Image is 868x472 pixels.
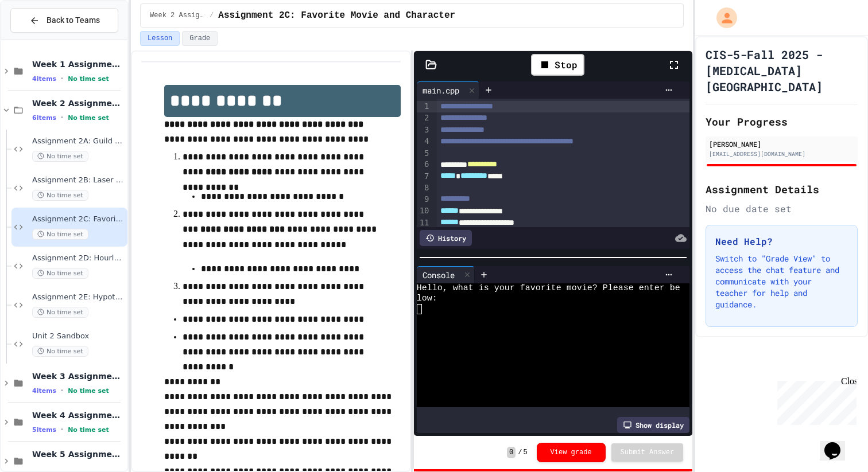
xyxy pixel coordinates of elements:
[32,449,125,459] span: Week 5 Assignments
[32,253,125,263] span: Assignment 2D: Hourly Wages
[706,114,858,130] h2: Your Progress
[507,447,516,458] span: 0
[61,74,63,83] span: •
[32,98,125,108] span: Week 2 Assignments
[417,112,431,124] div: 2
[417,205,431,217] div: 10
[32,175,125,185] span: Assignment 2B: Laser Wars Cantina
[417,266,475,283] div: Console
[32,268,88,279] span: No time set
[140,31,180,46] button: Lesson
[32,114,56,122] span: 6 items
[820,426,857,461] iframe: chat widget
[518,448,522,457] span: /
[715,253,848,310] p: Switch to "Grade View" to access the chat feature and communicate with your teacher for help and ...
[417,171,431,182] div: 7
[32,307,88,318] span: No time set
[46,14,100,26] span: Back to Teams
[417,182,431,194] div: 8
[420,230,472,246] div: History
[32,151,88,162] span: No time set
[417,101,431,112] div: 1
[5,5,79,73] div: Chat with us now!Close
[32,136,125,146] span: Assignment 2A: Guild of Corellia Industries
[417,84,465,96] div: main.cpp
[182,31,218,46] button: Grade
[417,159,431,170] div: 6
[32,229,88,240] span: No time set
[417,81,479,99] div: main.cpp
[417,217,431,229] div: 11
[61,113,63,122] span: •
[32,331,125,341] span: Unit 2 Sandbox
[715,235,848,248] h3: Need Help?
[706,46,858,95] h1: CIS-5-Fall 2025 - [MEDICAL_DATA][GEOGRAPHIC_DATA]
[61,386,63,395] span: •
[32,75,56,83] span: 4 items
[32,59,125,69] span: Week 1 Assignments
[417,124,431,136] div: 3
[417,283,680,294] span: Hello, what is your favorite movie? Please enter be
[32,371,125,381] span: Week 3 Assignments
[537,443,606,462] button: View grade
[32,346,88,357] span: No time set
[523,448,527,457] span: 5
[704,5,740,31] div: My Account
[68,387,109,395] span: No time set
[773,376,857,425] iframe: chat widget
[68,114,109,122] span: No time set
[32,387,56,395] span: 4 items
[68,75,109,83] span: No time set
[150,11,205,20] span: Week 2 Assignments
[61,425,63,434] span: •
[417,269,460,281] div: Console
[611,443,684,462] button: Submit Answer
[218,9,455,22] span: Assignment 2C: Favorite Movie and Character
[32,426,56,434] span: 5 items
[531,54,584,76] div: Stop
[417,194,431,205] div: 9
[68,426,109,434] span: No time set
[417,136,431,147] div: 4
[417,294,437,304] span: low:
[617,417,689,433] div: Show display
[706,181,858,197] h2: Assignment Details
[32,190,88,201] span: No time set
[32,292,125,302] span: Assignment 2E: Hypotenuse Demo
[709,139,854,149] div: [PERSON_NAME]
[32,410,125,420] span: Week 4 Assignments
[621,448,675,457] span: Submit Answer
[10,8,118,33] button: Back to Teams
[706,202,858,216] div: No due date set
[709,150,854,158] div: [EMAIL_ADDRESS][DOMAIN_NAME]
[32,214,125,224] span: Assignment 2C: Favorite Movie and Character
[210,11,214,20] span: /
[417,148,431,159] div: 5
